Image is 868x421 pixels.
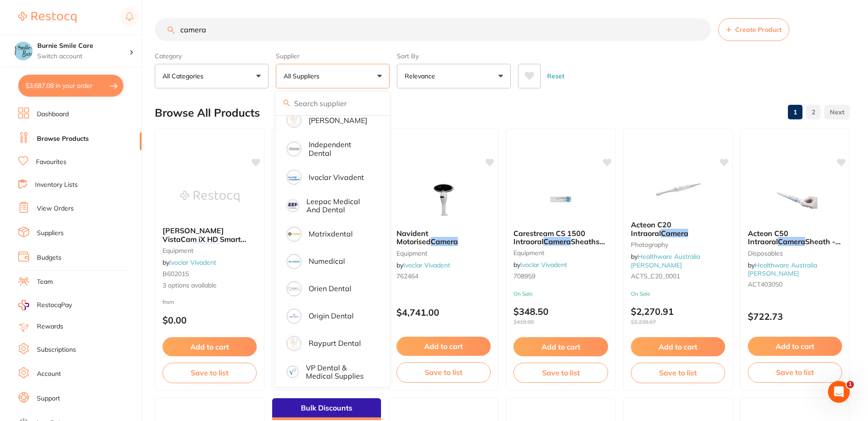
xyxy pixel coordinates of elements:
[513,363,608,383] button: Save to list
[513,229,608,246] b: Carestream CS 1500 Intraoral Camera Sheaths (6554489) / 500
[37,322,63,331] a: Rewards
[396,250,491,257] small: equipment
[309,140,373,157] p: Independent Dental
[748,237,841,254] span: Sheath - 500/Box
[513,306,608,325] p: $348.50
[403,261,450,269] a: Ivoclar Vivadent
[18,7,76,28] a: Restocq Logo
[155,52,269,60] label: Category
[276,64,390,88] button: All Suppliers
[288,338,300,349] img: Raypurt Dental
[414,176,473,222] img: Navident Motorised Camera
[162,72,207,81] p: All Categories
[155,18,711,41] input: Search Products
[37,277,53,287] a: Team
[396,337,491,356] button: Add to cart
[309,173,364,181] p: Ivoclar Vivadent
[748,280,782,288] span: ACT403050
[718,18,789,41] button: Create Product
[162,298,174,305] span: from
[631,291,725,297] small: On Sale
[748,229,788,246] span: Acteon C50 Intraoral
[520,261,567,269] a: Ivoclar Vivadent
[631,306,725,325] p: $2,270.91
[631,252,700,269] span: by
[828,381,850,403] iframe: Intercom live chat
[155,64,269,88] button: All Categories
[162,337,257,356] button: Add to cart
[513,291,608,297] small: On Sale
[748,261,817,277] a: Healthware Australia [PERSON_NAME]
[37,41,129,51] h4: Burnie Smile Care
[748,362,842,382] button: Save to list
[431,237,458,246] em: Camera
[513,261,567,269] span: by
[405,72,439,81] p: Relevance
[180,174,239,219] img: Dürr VistaCam iX HD Smart Intraoral Camera
[193,243,220,252] em: Camera
[309,257,345,265] p: Numedical
[735,26,782,33] span: Create Product
[18,12,76,23] img: Restocq Logo
[37,204,74,213] a: View Orders
[162,258,216,267] span: by
[162,315,257,325] p: $0.00
[631,252,700,269] a: Healthware Australia [PERSON_NAME]
[309,116,367,124] p: [PERSON_NAME]
[631,319,725,325] span: $2,239.67
[631,221,725,237] b: Acteon C20 Intraoral Camera
[37,370,61,379] a: Account
[288,201,298,210] img: Leepac Medical and Dental
[397,64,511,88] button: Relevance
[284,72,323,81] p: All Suppliers
[396,307,491,318] p: $4,741.00
[155,107,260,119] h2: Browse All Products
[396,362,491,382] button: Save to list
[36,158,66,167] a: Favourites
[162,281,257,290] span: 3 options available
[396,272,418,280] span: 762464
[847,381,854,388] span: 1
[306,364,373,380] p: VP Dental & Medical Supplies
[18,300,72,310] a: RestocqPay
[288,228,300,240] img: Matrixdental
[396,229,491,246] b: Navident Motorised Camera
[631,272,680,280] span: ACTS_C20_0001
[748,250,842,257] small: Disposables
[648,168,707,213] img: Acteon C20 Intraoral Camera
[397,52,511,60] label: Sort By
[513,319,608,325] span: $410.00
[18,75,123,97] button: $3,687.08 in your order
[778,237,805,246] em: Camera
[288,256,300,267] img: Numedical
[309,312,354,320] p: Origin Dental
[396,261,450,269] span: by
[631,220,671,237] span: Acteon C20 Intraoral
[806,103,821,121] a: 2
[661,229,688,238] em: Camera
[748,261,817,277] span: by
[513,237,605,254] span: Sheaths (6554489) / 500
[748,311,842,322] p: $722.73
[513,229,585,246] span: Carestream CS 1500 Intraoral
[288,171,300,183] img: Ivoclar Vivadent
[309,230,353,238] p: Matrixdental
[276,92,390,115] input: Search supplier
[543,237,571,246] em: Camera
[748,337,842,356] button: Add to cart
[309,339,361,347] p: Raypurt Dental
[162,226,246,252] span: [PERSON_NAME] VistaCam iX HD Smart Intraoral
[513,249,608,257] small: equipment
[306,197,373,214] p: Leepac Medical and Dental
[37,229,64,238] a: Suppliers
[37,345,76,354] a: Subscriptions
[396,229,431,246] span: Navident Motorised
[765,176,824,222] img: Acteon C50 Intraoral Camera Sheath - 500/Box
[513,272,535,280] span: 708959
[37,110,69,119] a: Dashboard
[631,241,725,248] small: Photography
[37,301,72,310] span: RestocqPay
[37,253,61,262] a: Budgets
[544,64,567,88] button: Reset
[748,229,842,246] b: Acteon C50 Intraoral Camera Sheath - 500/Box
